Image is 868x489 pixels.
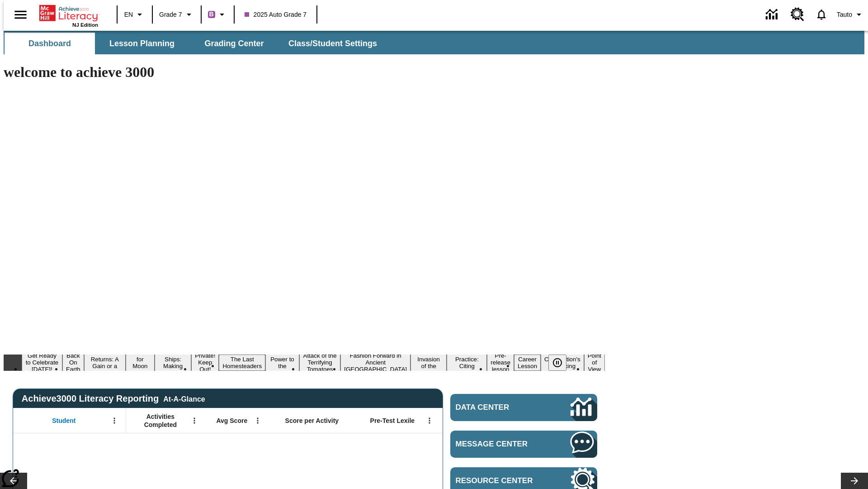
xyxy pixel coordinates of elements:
[785,2,810,27] a: Resource Center, Will open in new tab
[285,417,339,425] span: Score per Activity
[191,351,219,374] button: Slide 6 Private! Keep Out!
[548,355,576,371] div: Pause
[219,355,265,371] button: Slide 7 The Last Homesteaders
[265,348,299,378] button: Slide 8 Solar Power to the People
[108,414,121,427] button: Open Menu
[514,355,541,371] button: Slide 14 Career Lesson
[131,412,190,429] span: Activities Completed
[456,403,540,412] span: Data Center
[548,355,566,371] button: Pause
[62,351,84,374] button: Slide 2 Back On Earth
[97,33,187,54] button: Lesson Planning
[52,417,75,425] span: Student
[4,31,864,54] div: SubNavbar
[155,348,191,378] button: Slide 5 Cruise Ships: Making Waves
[541,348,584,378] button: Slide 15 The Constitution's Balancing Act
[281,33,384,54] button: Class/Student Settings
[39,3,98,28] div: Home
[22,393,205,404] span: Achieve3000 Literacy Reporting
[837,10,852,19] span: Tauto
[188,414,201,427] button: Open Menu
[288,38,377,49] span: Class/Student Settings
[28,38,71,49] span: Dashboard
[841,473,868,489] button: Lesson carousel, Next
[245,10,307,19] span: 2025 Auto Grade 7
[423,414,436,427] button: Open Menu
[447,348,487,378] button: Slide 12 Mixed Practice: Citing Evidence
[251,414,264,427] button: Open Menu
[204,38,264,49] span: Grading Center
[22,351,62,374] button: Slide 1 Get Ready to Celebrate Juneteenth!
[109,38,175,49] span: Lesson Planning
[126,348,155,378] button: Slide 4 Time for Moon Rules?
[450,431,597,458] a: Message Center
[189,33,279,54] button: Grading Center
[159,10,182,19] span: Grade 7
[4,64,605,81] h1: welcome to achieve 3000
[760,2,785,27] a: Data Center
[72,22,98,28] span: NJ Edition
[410,348,447,378] button: Slide 11 The Invasion of the Free CD
[156,6,198,23] button: Grade: Grade 7, Select a grade
[4,33,385,54] div: SubNavbar
[204,6,231,23] button: Boost Class color is purple. Change class color
[5,33,95,54] button: Dashboard
[299,351,340,374] button: Slide 9 Attack of the Terrifying Tomatoes
[84,348,126,378] button: Slide 3 Free Returns: A Gain or a Drain?
[456,476,543,485] span: Resource Center
[450,394,597,421] a: Data Center
[124,10,133,19] span: EN
[487,351,514,374] button: Slide 13 Pre-release lesson
[833,6,868,23] button: Profile/Settings
[120,6,149,23] button: Language: EN, Select a language
[209,9,214,20] span: B
[340,351,410,374] button: Slide 10 Fashion Forward in Ancient Rome
[39,4,98,22] a: Home
[810,3,833,26] a: Notifications
[7,1,34,28] button: Open side menu
[456,440,543,449] span: Message Center
[163,393,205,403] div: At-A-Glance
[584,351,605,374] button: Slide 16 Point of View
[370,417,415,425] span: Pre-Test Lexile
[216,417,247,425] span: Avg Score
